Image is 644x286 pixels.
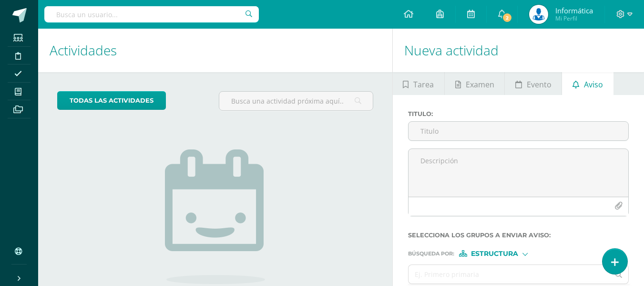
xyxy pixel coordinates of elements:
[445,72,504,95] a: Examen
[413,73,434,96] span: Tarea
[393,72,444,95] a: Tarea
[408,232,629,239] label: Selecciona los grupos a enviar aviso :
[562,72,613,95] a: Aviso
[409,122,628,140] input: Titulo
[50,29,381,72] h1: Actividades
[404,29,633,72] h1: Nueva actividad
[471,251,518,256] span: Estructura
[584,73,603,96] span: Aviso
[408,251,454,256] span: Búsqueda por :
[466,73,494,96] span: Examen
[555,6,593,15] span: Informática
[555,14,593,22] span: Mi Perfil
[409,265,610,284] input: Ej. Primero primaria
[529,5,548,24] img: da59f6ea21f93948affb263ca1346426.png
[165,149,265,284] img: no_activities.png
[44,6,259,22] input: Busca un usuario...
[502,12,512,23] span: 2
[527,73,552,96] span: Evento
[57,91,166,110] a: todas las Actividades
[408,110,629,117] label: Titulo :
[459,250,531,257] div: [object Object]
[505,72,562,95] a: Evento
[219,92,372,110] input: Busca una actividad próxima aquí...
